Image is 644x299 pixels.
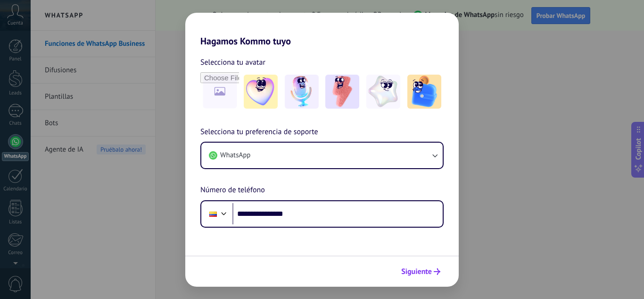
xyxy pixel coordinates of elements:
[285,75,319,109] img: -2.jpeg
[204,204,222,224] div: Colombia: + 57
[200,126,318,138] span: Selecciona tu preferencia de soporte
[220,151,250,160] span: WhatsApp
[185,13,459,47] h2: Hagamos Kommo tuyo
[401,268,432,275] span: Siguiente
[201,143,443,168] button: WhatsApp
[325,75,359,109] img: -3.jpeg
[200,184,265,196] span: Número de teléfono
[407,75,441,109] img: -5.jpeg
[397,264,445,280] button: Siguiente
[244,75,278,109] img: -1.jpeg
[200,56,265,68] span: Selecciona tu avatar
[366,75,400,109] img: -4.jpeg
